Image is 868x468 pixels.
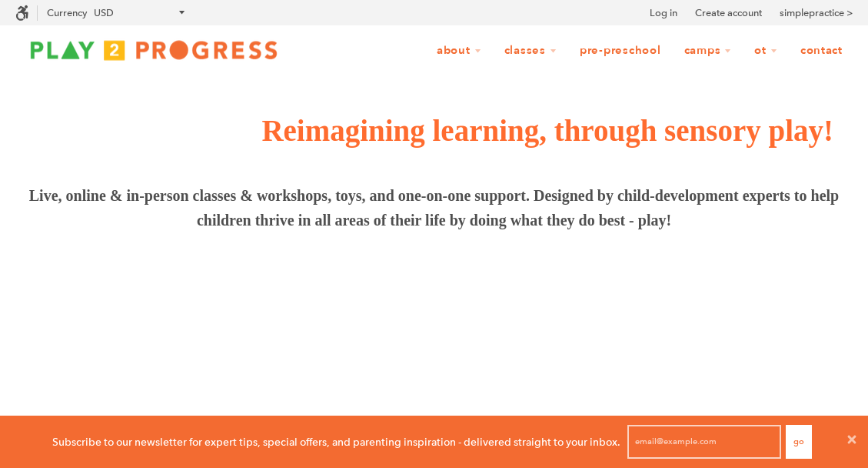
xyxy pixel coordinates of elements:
a: OT [744,36,787,65]
p: Subscribe to our newsletter for expert tips, special offers, and parenting inspiration - delivere... [52,433,620,450]
a: About [427,36,491,65]
a: Classes [494,36,567,65]
img: Play2Progress logo [15,35,292,65]
a: simplepractice > [780,5,853,21]
label: Currency [47,7,87,18]
a: Pre-Preschool [570,36,671,65]
a: Log in [650,5,677,21]
a: Create account [695,5,762,21]
input: email@example.com [627,425,781,459]
span: Reimagining learning, through sensory play! [261,110,833,152]
span: Live, online & in-person classes & workshops, toys, and one-on-one support. Designed by child-dev... [12,183,856,232]
span: From pregnancy through preschool and beyond, we're a comprehensive resource for parents and famil... [47,373,820,427]
button: Go [786,425,812,459]
a: Contact [790,36,853,65]
a: Camps [674,36,742,65]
